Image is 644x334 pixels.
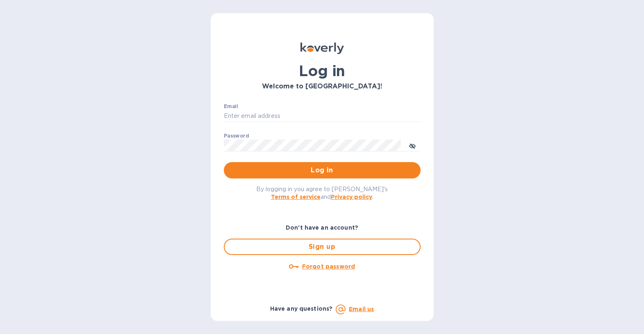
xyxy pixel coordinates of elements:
u: Forgot password [302,263,355,270]
input: Enter email address [224,110,421,122]
span: By logging in you agree to [PERSON_NAME]'s and . [256,186,388,200]
label: Password [224,133,249,138]
img: Koverly [300,43,344,54]
span: Sign up [231,242,413,252]
span: Log in [230,165,414,175]
b: Don't have an account? [286,224,358,231]
a: Email us [349,306,374,312]
button: Log in [224,162,421,178]
button: toggle password visibility [404,137,421,153]
button: Sign up [224,239,421,255]
h1: Log in [224,62,421,79]
a: Privacy policy [331,194,372,200]
b: Have any questions? [270,305,333,312]
h3: Welcome to [GEOGRAPHIC_DATA]! [224,83,421,90]
label: Email [224,104,238,109]
a: Terms of service [271,194,321,200]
